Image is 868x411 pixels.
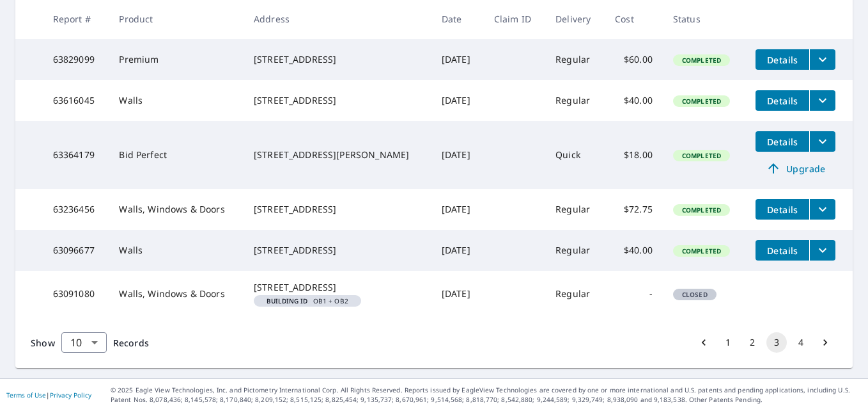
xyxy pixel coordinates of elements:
[694,332,714,353] button: Go to previous page
[109,189,244,230] td: Walls, Windows & Doors
[109,121,244,189] td: Bid Perfect
[742,332,763,353] button: Go to page 2
[113,337,149,349] span: Records
[254,244,421,257] div: [STREET_ADDRESS]
[43,271,109,317] td: 63091080
[809,49,835,70] button: filesDropdownBtn-63829099
[545,121,605,189] td: Quick
[545,230,605,271] td: Regular
[763,245,802,257] span: Details
[254,203,421,216] div: [STREET_ADDRESS]
[718,332,738,353] button: Go to page 1
[605,80,663,121] td: $40.00
[254,149,421,161] div: [STREET_ADDRESS][PERSON_NAME]
[674,205,729,214] span: Completed
[267,298,308,304] em: Building ID
[431,80,484,121] td: [DATE]
[756,240,809,261] button: detailsBtn-63096677
[61,332,107,353] div: Show 10 records
[431,189,484,230] td: [DATE]
[111,385,862,405] p: © 2025 Eagle View Technologies, Inc. and Pictometry International Corp. All Rights Reserved. Repo...
[109,271,244,317] td: Walls, Windows & Doors
[763,204,802,216] span: Details
[254,53,421,66] div: [STREET_ADDRESS]
[809,199,835,220] button: filesDropdownBtn-63236456
[756,199,809,220] button: detailsBtn-63236456
[50,391,91,399] a: Privacy Policy
[31,337,55,349] span: Show
[674,151,729,160] span: Completed
[809,131,835,152] button: filesDropdownBtn-63364179
[43,230,109,271] td: 63096677
[109,39,244,80] td: Premium
[61,325,107,360] div: 10
[674,56,729,65] span: Completed
[756,131,809,152] button: detailsBtn-63364179
[766,332,787,353] button: page 3
[815,332,835,353] button: Go to next page
[756,158,835,179] a: Upgrade
[605,271,663,317] td: -
[254,94,421,107] div: [STREET_ADDRESS]
[692,332,837,353] nav: pagination navigation
[674,97,729,106] span: Completed
[763,161,828,176] span: Upgrade
[545,80,605,121] td: Regular
[809,90,835,111] button: filesDropdownBtn-63616045
[605,189,663,230] td: $72.75
[6,391,46,399] a: Terms of Use
[6,391,91,399] p: |
[431,271,484,317] td: [DATE]
[545,189,605,230] td: Regular
[791,332,811,353] button: Go to page 4
[809,240,835,261] button: filesDropdownBtn-63096677
[109,80,244,121] td: Walls
[674,246,729,255] span: Completed
[431,39,484,80] td: [DATE]
[431,121,484,189] td: [DATE]
[431,230,484,271] td: [DATE]
[43,189,109,230] td: 63236456
[545,39,605,80] td: Regular
[763,95,802,107] span: Details
[545,271,605,317] td: Regular
[43,39,109,80] td: 63829099
[756,90,809,111] button: detailsBtn-63616045
[109,230,244,271] td: Walls
[43,121,109,189] td: 63364179
[605,39,663,80] td: $60.00
[756,49,809,70] button: detailsBtn-63829099
[763,54,802,66] span: Details
[43,80,109,121] td: 63616045
[605,230,663,271] td: $40.00
[674,290,715,299] span: Closed
[605,121,663,189] td: $18.00
[763,136,802,148] span: Details
[259,298,356,304] span: OB1 + OB2
[254,281,421,294] div: [STREET_ADDRESS]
